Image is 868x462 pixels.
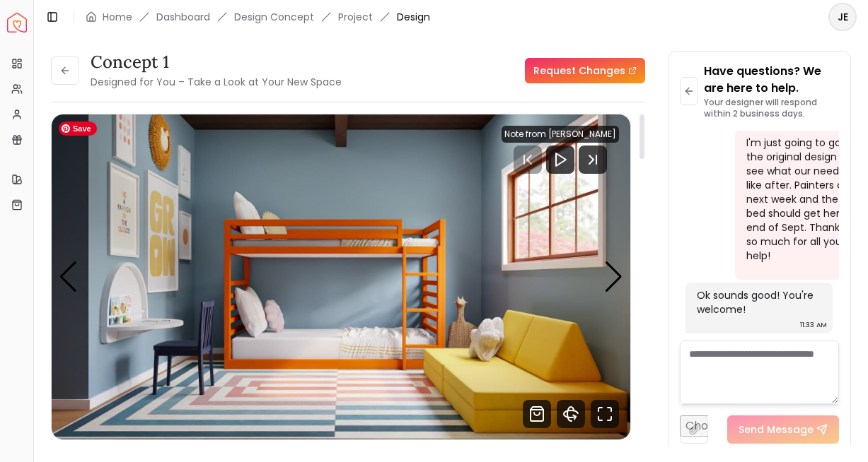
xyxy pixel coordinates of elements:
[156,10,210,24] a: Dashboard
[7,13,27,32] a: Spacejoy
[86,10,430,24] nav: breadcrumb
[59,261,78,292] div: Previous slide
[91,75,342,89] small: Designed for You – Take a Look at Your New Space
[52,114,630,439] div: 1 / 3
[697,288,818,316] div: Ok sounds good! You're welcome!
[800,318,827,332] div: 11:33 AM
[525,58,645,83] a: Request Changes
[523,400,551,428] svg: Shop Products from this design
[579,146,607,174] svg: Next Track
[59,122,97,136] span: Save
[591,400,619,428] svg: Fullscreen
[91,51,342,73] h3: Concept 1
[338,10,373,24] a: Project
[103,10,132,24] a: Home
[704,97,839,119] p: Your designer will respond within 2 business days.
[604,261,623,292] div: Next slide
[557,400,585,428] svg: 360 View
[552,151,569,168] svg: Play
[502,126,619,143] div: Note from [PERSON_NAME]
[52,114,630,439] div: Carousel
[704,63,839,97] p: Have questions? We are here to help.
[746,136,868,263] div: I'm just going to go for the original design and see what our needs look like after. Painters com...
[7,13,27,32] img: Spacejoy Logo
[830,4,855,30] span: JE
[52,114,630,439] img: Design Render 1
[234,10,314,24] li: Design Concept
[828,3,857,31] button: JE
[397,10,430,24] span: Design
